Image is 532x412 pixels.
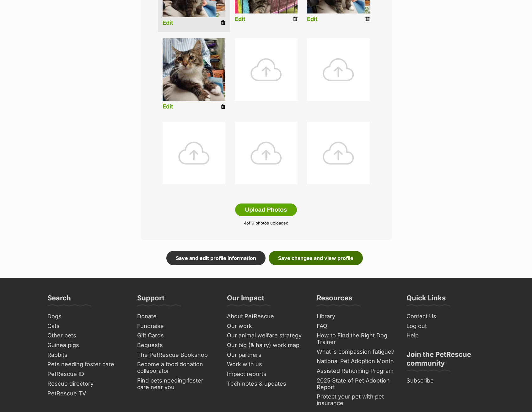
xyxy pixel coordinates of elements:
p: of 9 photos uploaded [150,220,382,226]
h3: Support [137,293,164,306]
a: Edit [235,16,245,23]
h3: Search [47,293,71,306]
a: PetRescue TV [45,389,128,399]
a: Edit [307,16,318,23]
a: 2025 State of Pet Adoption Report [314,376,398,392]
a: Save changes and view profile [269,251,363,265]
span: 4 [244,220,246,225]
a: National Pet Adoption Month [314,357,398,366]
a: Dogs [45,312,128,321]
a: What is compassion fatigue? [314,347,398,357]
a: Work with us [224,360,308,369]
a: Find pets needing foster care near you [135,376,218,392]
a: Gift Cards [135,331,218,341]
a: Protect your pet with pet insurance [314,392,398,408]
a: Save and edit profile information [166,251,266,265]
a: Contact Us [404,312,487,321]
a: Assisted Rehoming Program [314,366,398,376]
a: PetRescue ID [45,369,128,379]
a: Subscribe [404,376,487,386]
a: Our animal welfare strategy [224,331,308,341]
a: Become a food donation collaborator [135,360,218,376]
a: Guinea pigs [45,341,128,350]
h3: Join the PetRescue community [406,350,485,371]
a: About PetRescue [224,312,308,321]
a: Edit [163,103,173,110]
a: Our work [224,321,308,331]
a: Bequests [135,341,218,350]
a: Tech notes & updates [224,379,308,389]
a: Help [404,331,487,341]
img: listing photo [163,38,225,101]
a: Log out [404,321,487,331]
a: Fundraise [135,321,218,331]
a: The PetRescue Bookshop [135,350,218,360]
h3: Quick Links [406,293,446,306]
a: Rabbits [45,350,128,360]
a: Library [314,312,398,321]
a: Cats [45,321,128,331]
a: How to Find the Right Dog Trainer [314,331,398,347]
a: Donate [135,312,218,321]
h3: Resources [317,293,352,306]
a: Our big (& hairy) work map [224,341,308,350]
a: Our partners [224,350,308,360]
a: Impact reports [224,369,308,379]
a: Other pets [45,331,128,341]
a: Edit [163,20,173,26]
a: Rescue directory [45,379,128,389]
button: Upload Photos [235,203,297,216]
a: Pets needing foster care [45,360,128,369]
h3: Our Impact [227,293,264,306]
a: FAQ [314,321,398,331]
